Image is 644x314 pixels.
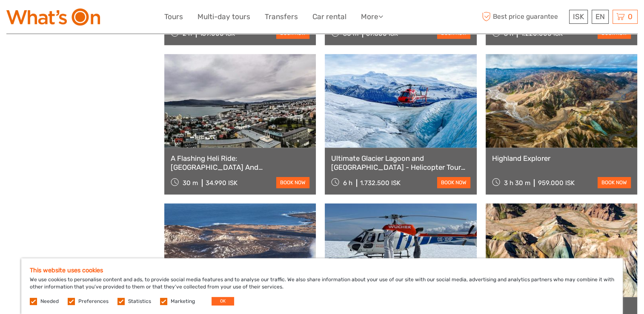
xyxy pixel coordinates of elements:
[200,30,235,37] div: 159.000 ISK
[343,179,352,187] span: 6 h
[12,15,96,22] p: We're away right now. Please check back later!
[265,11,298,23] a: Transfers
[183,179,198,187] span: 30 m
[627,12,634,21] span: 0
[206,179,238,187] div: 34.990 ISK
[171,298,195,305] label: Marketing
[538,179,574,187] div: 959.000 ISK
[504,30,513,37] span: 3 h
[276,177,309,188] a: book now
[521,30,562,37] div: 1.220.000 ISK
[30,267,614,274] h5: This website uses cookies
[480,10,567,24] span: Best price guarantee
[6,9,100,26] img: What's On
[183,30,192,37] span: 2 h
[98,13,108,23] button: Open LiveChat chat widget
[592,10,609,24] div: EN
[164,11,183,23] a: Tours
[197,11,250,23] a: Multi-day tours
[312,11,346,23] a: Car rental
[78,298,109,305] label: Preferences
[343,30,358,37] span: 30 m
[504,179,530,187] span: 3 h 30 m
[366,30,398,37] div: 67.500 ISK
[21,258,623,314] div: We use cookies to personalise content and ads, to provide social media features and to analyse ou...
[361,11,383,23] a: More
[212,297,234,305] button: OK
[492,154,631,163] a: Highland Explorer
[40,298,59,305] label: Needed
[128,298,151,305] label: Statistics
[598,177,631,188] a: book now
[360,179,401,187] div: 1.732.500 ISK
[437,177,470,188] a: book now
[573,12,584,21] span: ISK
[171,154,309,171] a: A Flashing Heli Ride: [GEOGRAPHIC_DATA] And [GEOGRAPHIC_DATA] with landing
[331,154,470,171] a: Ultimate Glacier Lagoon and [GEOGRAPHIC_DATA] - Helicopter Tour from [GEOGRAPHIC_DATA]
